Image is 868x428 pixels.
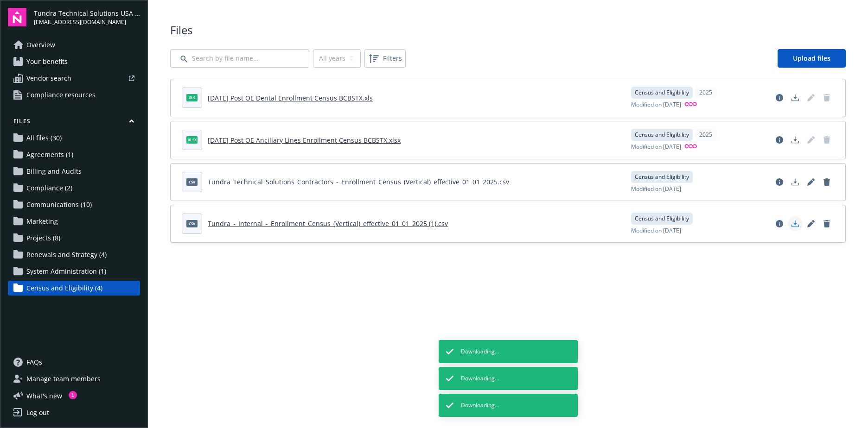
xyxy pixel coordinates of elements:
a: Vendor search [8,71,140,86]
a: Communications (10) [8,197,140,212]
span: Vendor search [26,71,71,86]
span: Downloading... [461,401,499,409]
a: Overview [8,38,140,52]
a: Delete document [819,175,834,189]
a: Download document [788,132,803,147]
a: View file details [772,90,787,105]
a: Agreements (1) [8,147,140,162]
span: [EMAIL_ADDRESS][DOMAIN_NAME] [34,18,140,26]
span: Overview [26,38,55,52]
img: navigator-logo.svg [8,8,26,26]
span: Delete document [819,90,834,105]
div: Log out [26,405,49,420]
span: Billing and Audits [26,164,82,179]
span: What ' s new [26,391,62,401]
span: Edit document [804,90,818,105]
span: Filters [383,53,402,63]
span: Filters [366,51,404,66]
span: System Administration (1) [26,264,106,279]
span: Modified on [DATE] [631,185,681,193]
input: Search by file name... [170,49,309,68]
span: Communications (10) [26,197,92,212]
a: [DATE] Post OE Dental Enrollment Census BCBSTX.xls [208,94,373,102]
span: xlsx [186,136,198,143]
a: Compliance (2) [8,181,140,195]
a: Delete document [819,216,834,231]
span: Agreements (1) [26,147,73,162]
a: Download document [788,90,803,105]
a: Tundra_Technical_Solutions_Contractors_-_Enrollment_Census_(Vertical)_effective_01_01_2025.csv [208,177,509,186]
a: View file details [772,216,787,231]
div: 2025 [695,87,717,99]
a: Marketing [8,214,140,229]
span: Renewals and Strategy (4) [26,247,107,262]
a: Tundra_-_Internal_-_Enrollment_Census_(Vertical)_effective_01_01_2025 (1).csv [208,219,448,228]
button: Tundra Technical Solutions USA Inc.[EMAIL_ADDRESS][DOMAIN_NAME] [34,8,140,26]
a: Projects (8) [8,231,140,245]
span: Marketing [26,214,58,229]
a: View file details [772,175,787,189]
button: Files [8,117,140,129]
a: Renewals and Strategy (4) [8,247,140,262]
button: Filters [364,49,406,68]
span: Modified on [DATE] [631,227,681,235]
a: Download document [788,175,803,189]
span: Census and Eligibility [635,173,689,181]
a: Edit document [804,216,818,231]
span: Modified on [DATE] [631,101,681,109]
span: Compliance resources [26,88,96,102]
span: Downloading... [461,347,499,356]
span: Files [170,22,846,38]
span: Census and Eligibility [635,214,689,223]
span: Manage team members [26,371,101,386]
a: View file details [772,132,787,147]
a: Download document [788,216,803,231]
a: Manage team members [8,371,140,386]
span: xls [186,94,198,101]
span: Census and Eligibility [635,88,689,97]
a: Compliance resources [8,88,140,102]
span: Edit document [804,132,818,147]
a: System Administration (1) [8,264,140,279]
span: Upload files [793,54,830,63]
span: FAQs [26,355,42,370]
span: Census and Eligibility (4) [26,281,102,296]
span: Projects (8) [26,231,60,245]
a: Your benefits [8,54,140,69]
span: Downloading... [461,374,499,383]
a: FAQs [8,355,140,370]
span: Census and Eligibility [635,131,689,139]
span: csv [186,178,198,185]
span: Delete document [819,132,834,147]
a: Census and Eligibility (4) [8,281,140,296]
a: Edit document [804,175,818,189]
span: Modified on [DATE] [631,143,681,151]
span: Tundra Technical Solutions USA Inc. [34,8,140,18]
span: Compliance (2) [26,181,72,195]
div: 2025 [695,129,717,141]
a: [DATE] Post OE Ancillary Lines Enrollment Census BCBSTX.xlsx [208,136,401,145]
a: Billing and Audits [8,164,140,179]
div: 1 [69,391,77,399]
span: All files (30) [26,131,62,145]
a: All files (30) [8,131,140,145]
button: What's new1 [8,391,77,401]
span: csv [186,220,198,227]
a: Upload files [778,49,846,68]
span: Your benefits [26,54,68,69]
